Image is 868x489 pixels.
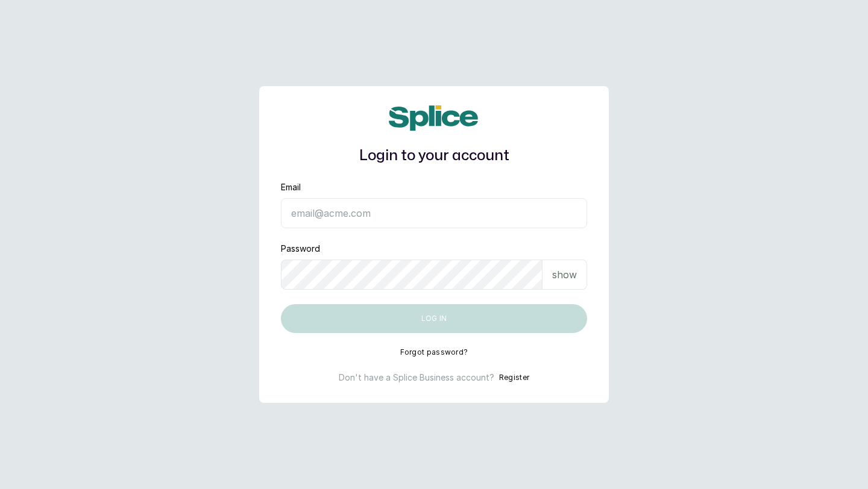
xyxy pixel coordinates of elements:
[281,145,587,167] h1: Login to your account
[281,181,301,193] label: Email
[339,372,494,384] p: Don't have a Splice Business account?
[552,267,577,282] p: show
[281,304,587,333] button: Log in
[281,198,587,228] input: email@acme.com
[281,243,320,255] label: Password
[400,347,468,357] button: Forgot password?
[499,372,529,384] button: Register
